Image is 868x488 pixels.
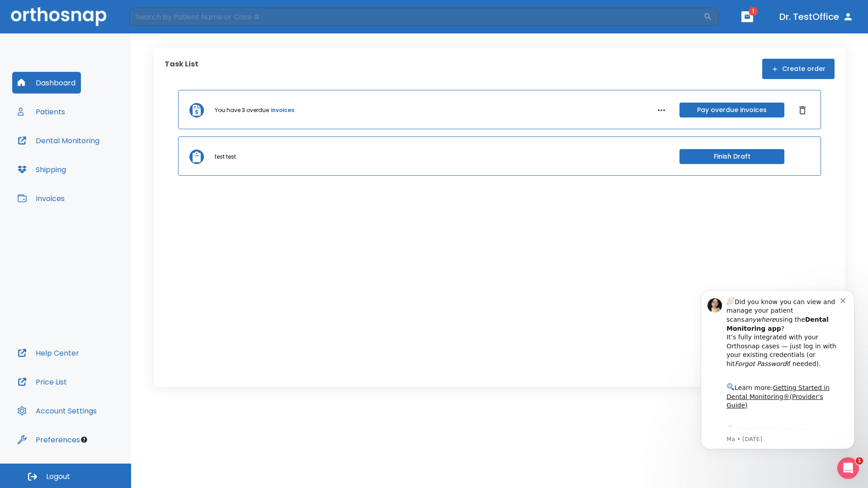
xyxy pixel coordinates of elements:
[129,8,703,26] input: Search by Patient Name or Case #
[687,277,868,464] iframe: Intercom notifications message
[679,149,784,164] button: Finish Draft
[762,59,835,79] button: Create order
[776,9,857,25] button: Dr. TestOffice
[837,457,859,479] iframe: Intercom live chat
[795,103,810,117] button: Dismiss
[46,472,70,482] span: Logout
[215,153,236,161] p: test test
[12,101,71,122] button: Patients
[12,159,71,180] button: Shipping
[39,147,153,193] div: Download the app: | ​ Let us know if you need help getting started!
[12,130,105,151] button: Dental Monitoring
[12,429,85,450] button: Preferences
[679,103,784,117] button: Pay overdue invoices
[165,59,198,79] p: Task List
[856,457,863,465] span: 1
[11,7,107,26] img: Orthosnap
[271,106,294,114] a: invoices
[12,342,85,364] button: Help Center
[12,188,70,209] button: Invoices
[12,371,72,393] button: Price List
[749,7,758,16] span: 1
[153,19,160,27] button: Dismiss notification
[12,400,102,422] button: Account Settings
[215,106,269,114] p: You have 3 overdue
[39,150,120,166] a: App Store
[39,159,153,167] p: Message from Ma, sent 2w ago
[80,436,88,444] div: Tooltip anchor
[12,72,81,94] button: Dashboard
